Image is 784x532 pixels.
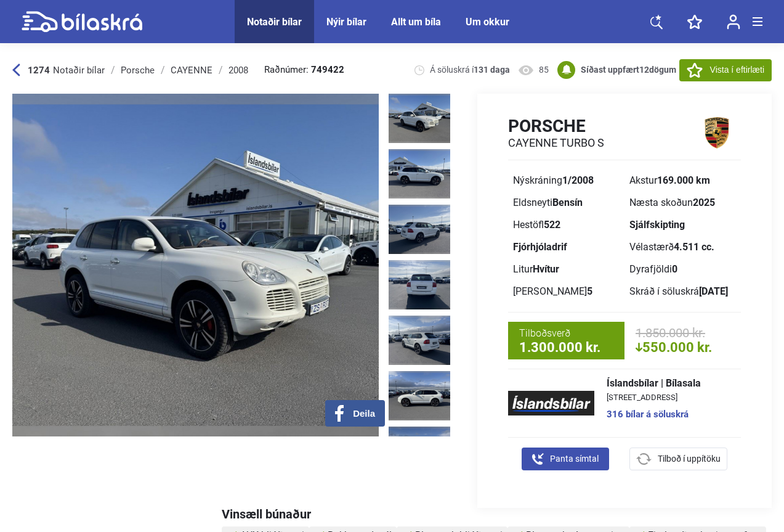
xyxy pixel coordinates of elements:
span: Panta símtal [550,452,599,465]
b: 749422 [311,65,344,75]
b: 5 [587,285,592,297]
b: Síðast uppfært dögum [581,65,676,75]
img: 1747328503_5047451559567702087_19628476058192934.jpg [389,427,450,476]
button: Deila [325,400,385,427]
img: 1747328502_2571830146955625151_19628475388855449.jpg [389,371,450,420]
h2: CAYENNE TURBO S [508,136,604,150]
span: [STREET_ADDRESS] [607,393,701,401]
img: 1747328498_6517945172736001739_19628471396145475.jpg [389,94,450,143]
div: Akstur [629,176,736,186]
span: 550.000 kr. [636,340,730,354]
b: 2025 [693,197,715,208]
div: Skráð í söluskrá [629,287,736,297]
div: Nýskráning [513,176,620,186]
b: 4.511 cc. [674,241,714,253]
div: Dyrafjöldi [629,264,736,274]
div: Porsche [121,65,155,75]
a: 316 bílar á söluskrá [607,410,701,419]
a: Allt um bíla [391,16,441,28]
b: 1/2008 [562,174,594,186]
div: Eldsneyti [513,198,620,208]
div: CAYENNE [171,65,212,75]
b: 0 [672,263,677,275]
div: Hestöfl [513,220,620,230]
div: 2008 [228,65,248,75]
img: 1747328502_5784065678716024346_19628474596882517.jpg [389,316,450,365]
span: Vista í eftirlæti [710,63,764,76]
b: Sjálfskipting [629,219,685,231]
h1: Porsche [508,116,604,136]
div: Næsta skoðun [629,198,736,208]
span: Á söluskrá í [430,64,510,76]
img: user-login.svg [727,14,740,30]
span: 1.850.000 kr. [636,327,730,339]
img: 1747328501_4344555300717560374_19628474000113664.jpg [389,260,450,309]
span: 1.300.000 kr. [519,341,613,354]
div: [PERSON_NAME] [513,287,620,297]
b: 522 [544,219,560,231]
span: Raðnúmer: [264,65,344,75]
span: 85 [539,64,549,76]
b: 1274 [28,65,50,76]
a: Um okkur [466,16,509,28]
b: [DATE] [699,285,728,297]
a: Nýir bílar [326,16,366,28]
span: 12 [639,65,649,75]
span: Notaðir bílar [53,65,105,76]
span: Tilboðsverð [519,327,613,341]
b: 169.000 km [657,174,710,186]
div: Litur [513,264,620,274]
span: Deila [353,408,375,419]
a: Notaðir bílar [247,16,302,28]
button: Vista í eftirlæti [679,59,772,81]
div: Vélastærð [629,242,736,252]
img: 1747328500_4882954705967851629_19628473419745028.jpg [389,205,450,254]
b: Bensín [552,197,583,208]
span: Tilboð í uppítöku [658,452,721,465]
div: Vinsæll búnaður [222,508,772,520]
img: logo Porsche CAYENNE TURBO S [693,115,741,150]
span: Íslandsbílar | Bílasala [607,379,701,388]
b: Fjórhjóladrif [513,241,567,253]
img: 1747328499_5420322860421667325_19628472464212405.jpg [389,149,450,198]
b: 131 daga [474,65,510,75]
b: Hvítur [533,263,559,275]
